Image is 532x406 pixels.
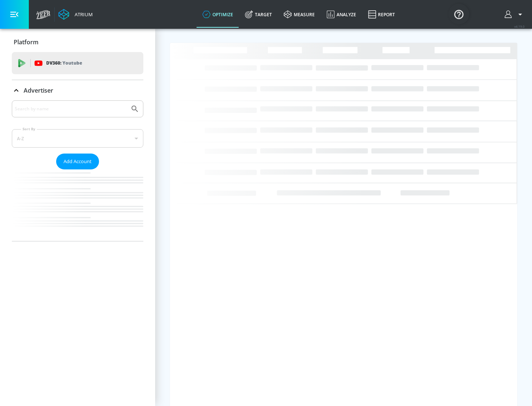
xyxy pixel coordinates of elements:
[278,1,321,28] a: measure
[58,9,93,20] a: Atrium
[12,52,143,74] div: DV360: Youtube
[14,38,38,46] p: Platform
[46,59,82,67] p: DV360:
[62,59,82,67] p: Youtube
[24,86,53,94] p: Advertiser
[321,1,362,28] a: Analyze
[514,24,525,28] span: v 4.19.0
[12,169,143,241] nav: list of Advertiser
[12,80,143,101] div: Advertiser
[21,127,37,131] label: Sort By
[12,100,143,241] div: Advertiser
[239,1,278,28] a: Target
[72,11,93,18] div: Atrium
[362,1,401,28] a: Report
[12,129,143,148] div: A-Z
[15,104,127,114] input: Search by name
[449,4,469,24] button: Open Resource Center
[197,1,239,28] a: optimize
[12,32,143,52] div: Platform
[56,154,99,169] button: Add Account
[64,157,92,166] span: Add Account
